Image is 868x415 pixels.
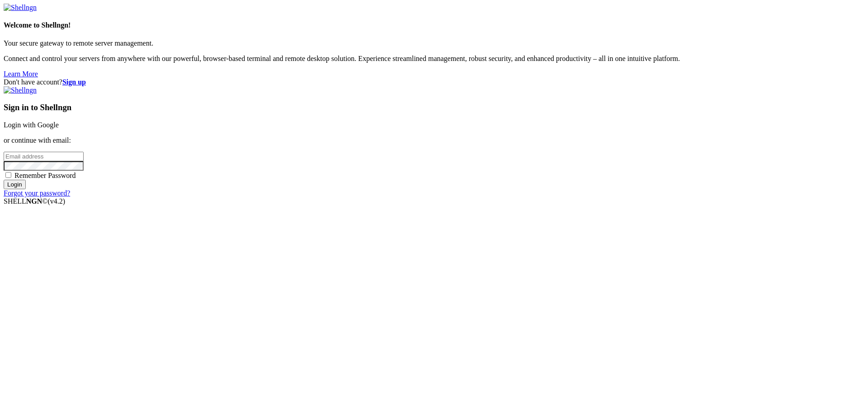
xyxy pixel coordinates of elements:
input: Email address [4,152,84,161]
a: Learn More [4,70,38,78]
a: Sign up [62,78,86,86]
a: Forgot your password? [4,189,70,197]
a: Login with Google [4,121,59,129]
img: Shellngn [4,4,37,12]
span: Remember Password [14,172,76,179]
input: Login [4,180,26,189]
span: 4.2.0 [48,197,66,205]
p: or continue with email: [4,136,864,145]
div: Don't have account? [4,78,864,86]
p: Connect and control your servers from anywhere with our powerful, browser-based terminal and remo... [4,55,864,63]
h4: Welcome to Shellngn! [4,21,864,29]
input: Remember Password [5,172,11,178]
img: Shellngn [4,86,37,94]
h3: Sign in to Shellngn [4,103,864,112]
p: Your secure gateway to remote server management. [4,39,864,47]
span: SHELL © [4,197,65,205]
b: NGN [26,197,42,205]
